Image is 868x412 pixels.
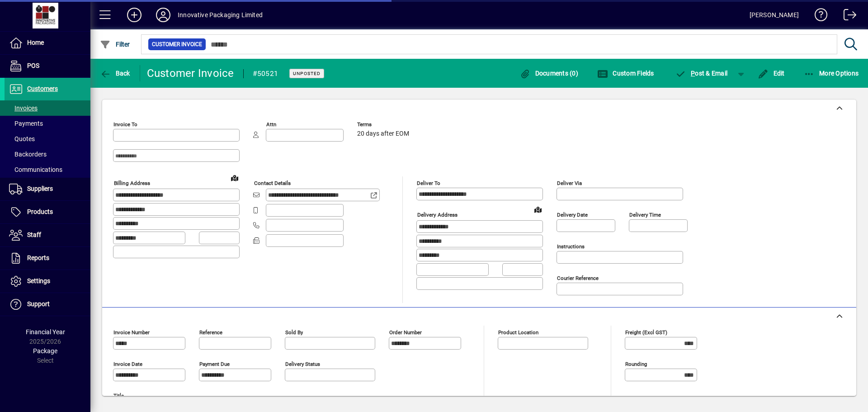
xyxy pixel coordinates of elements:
[671,65,732,81] button: Post & Email
[293,71,321,76] span: Unposted
[625,329,667,336] mat-label: Freight (excl GST)
[113,121,137,128] mat-label: Invoice To
[625,361,647,367] mat-label: Rounding
[557,180,582,186] mat-label: Deliver via
[5,147,90,162] a: Backorders
[5,55,90,77] a: POS
[595,65,656,81] button: Custom Fields
[837,2,857,31] a: Logout
[27,185,53,192] span: Suppliers
[98,65,132,81] button: Back
[27,208,53,215] span: Products
[5,178,90,200] a: Suppliers
[113,393,124,399] mat-label: Title
[498,329,538,336] mat-label: Product location
[9,120,43,127] span: Payments
[285,361,320,367] mat-label: Delivery status
[557,212,588,218] mat-label: Delivery date
[199,329,222,336] mat-label: Reference
[152,40,202,49] span: Customer Invoice
[266,121,276,128] mat-label: Attn
[531,202,545,217] a: View on map
[5,224,90,246] a: Staff
[253,66,278,81] div: #50521
[26,328,65,336] span: Financial Year
[675,70,728,77] span: ost & Email
[557,275,599,281] mat-label: Courier Reference
[9,151,47,158] span: Backorders
[557,243,585,250] mat-label: Instructions
[27,39,44,46] span: Home
[149,7,178,23] button: Profile
[417,180,440,186] mat-label: Deliver To
[9,135,35,142] span: Quotes
[27,231,41,238] span: Staff
[27,62,39,69] span: POS
[802,65,861,81] button: More Options
[147,66,234,81] div: Customer Invoice
[5,270,90,293] a: Settings
[5,100,90,116] a: Invoices
[178,8,263,22] div: Innovative Packaging Limited
[5,293,90,316] a: Support
[113,329,150,336] mat-label: Invoice number
[5,201,90,223] a: Products
[5,247,90,270] a: Reports
[27,85,58,92] span: Customers
[389,329,422,336] mat-label: Order number
[5,116,90,131] a: Payments
[597,70,654,77] span: Custom Fields
[120,7,149,23] button: Add
[285,329,303,336] mat-label: Sold by
[27,277,50,284] span: Settings
[750,8,799,22] div: [PERSON_NAME]
[100,41,130,48] span: Filter
[357,130,409,137] span: 20 days after EOM
[227,170,242,185] a: View on map
[808,2,828,31] a: Knowledge Base
[27,300,50,308] span: Support
[804,70,859,77] span: More Options
[5,131,90,147] a: Quotes
[357,122,411,128] span: Terms
[27,254,49,261] span: Reports
[5,32,90,54] a: Home
[90,65,140,81] app-page-header-button: Back
[98,36,132,52] button: Filter
[100,70,130,77] span: Back
[758,70,785,77] span: Edit
[5,162,90,177] a: Communications
[9,104,38,112] span: Invoices
[517,65,580,81] button: Documents (0)
[629,212,661,218] mat-label: Delivery time
[113,361,142,367] mat-label: Invoice date
[199,361,230,367] mat-label: Payment due
[9,166,62,173] span: Communications
[755,65,787,81] button: Edit
[33,347,57,355] span: Package
[691,70,695,77] span: P
[519,70,578,77] span: Documents (0)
